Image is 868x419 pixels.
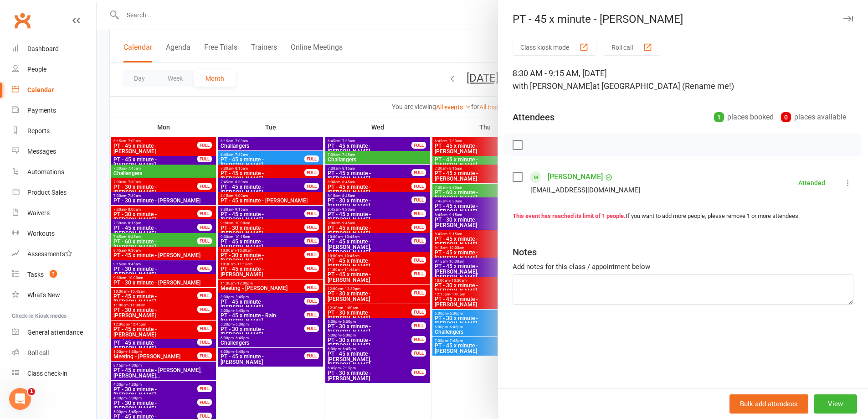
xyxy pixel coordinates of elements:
a: Reports [12,121,96,141]
div: places booked [714,111,774,124]
iframe: Intercom live chat [9,388,31,410]
span: 1 [28,388,35,395]
div: 8:30 AM - 9:15 AM, [DATE] [513,67,853,93]
a: Roll call [12,343,96,363]
div: PT - 45 x minute - [PERSON_NAME] [498,13,868,26]
a: Dashboard [12,39,96,59]
a: Messages [12,141,96,162]
div: Notes [513,246,537,259]
div: Attendees [513,111,555,124]
a: Workouts [12,223,96,244]
a: Payments [12,100,96,121]
div: Payments [27,107,56,114]
div: Class check-in [27,370,67,377]
div: Roll call [27,349,49,357]
span: 2 [50,270,57,278]
div: Add notes for this class / appointment below [513,261,853,272]
a: Calendar [12,80,96,100]
a: Clubworx [11,9,34,32]
div: places available [781,111,846,124]
a: What's New [12,285,96,305]
button: View [814,394,857,414]
div: 1 [714,112,724,122]
div: People [27,66,46,73]
div: General attendance [27,329,83,336]
div: Reports [27,127,50,134]
a: Assessments [12,244,96,264]
a: Class kiosk mode [12,363,96,384]
strong: This event has reached its limit of 1 people. [513,212,626,219]
div: Assessments [27,250,72,258]
div: Tasks [27,271,44,278]
span: with [PERSON_NAME] [513,81,592,91]
div: Waivers [27,209,50,217]
div: Attended [798,180,825,186]
a: Waivers [12,203,96,223]
div: Messages [27,148,56,155]
a: Product Sales [12,182,96,203]
div: What's New [27,291,60,299]
div: Dashboard [27,45,59,52]
div: Workouts [27,230,55,237]
a: General attendance kiosk mode [12,322,96,343]
div: 0 [781,112,791,122]
div: Calendar [27,86,54,93]
a: [PERSON_NAME] [548,170,603,184]
a: People [12,59,96,80]
button: Bulk add attendees [729,394,808,414]
button: Roll call [604,39,660,56]
div: Automations [27,168,64,176]
span: at [GEOGRAPHIC_DATA] (Rename me!) [592,81,734,91]
div: Product Sales [27,189,67,196]
button: Class kiosk mode [513,39,596,56]
div: [EMAIL_ADDRESS][DOMAIN_NAME] [530,184,640,196]
a: Tasks 2 [12,264,96,285]
div: If you want to add more people, please remove 1 or more attendees. [513,212,853,221]
a: Automations [12,162,96,182]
